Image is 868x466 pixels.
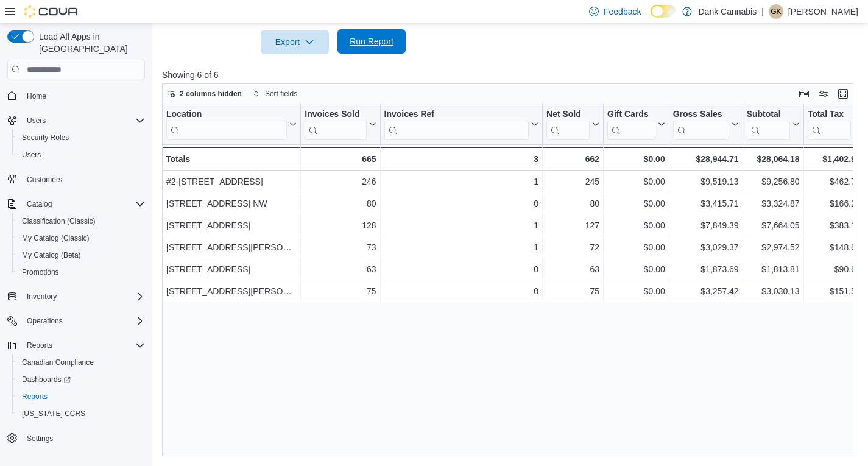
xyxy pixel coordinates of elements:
span: 2 columns hidden [180,89,242,99]
button: Invoices Sold [305,109,376,140]
button: Canadian Compliance [12,354,150,371]
button: Subtotal [747,109,800,140]
span: Reports [17,389,145,404]
div: $1,873.69 [673,262,739,277]
a: Home [22,89,51,104]
div: 75 [546,284,599,298]
span: Users [22,113,145,128]
div: Totals [166,152,297,166]
button: Gift Cards [607,109,665,140]
div: 662 [546,152,599,166]
span: Sort fields [265,89,297,99]
div: $0.00 [607,218,665,233]
button: Settings [2,429,150,447]
div: $151.54 [808,284,861,298]
a: Dashboards [12,371,150,388]
div: $0.00 [607,262,665,277]
div: $462.78 [808,174,861,189]
button: Inventory [22,289,62,304]
button: Promotions [12,264,150,281]
a: [US_STATE] CCRS [17,406,90,421]
button: Run Report [337,29,406,54]
span: Home [27,91,46,101]
div: $1,813.81 [747,262,800,277]
button: My Catalog (Beta) [12,247,150,264]
button: Users [22,113,51,128]
div: 80 [305,196,376,211]
button: Reports [2,337,150,354]
span: Classification (Classic) [22,216,96,226]
div: Invoices Ref [384,109,529,121]
div: 665 [305,152,376,166]
div: $0.00 [607,152,665,166]
div: 75 [305,284,376,298]
span: Washington CCRS [17,406,145,421]
p: Dank Cannabis [698,4,757,19]
div: $0.00 [607,196,665,211]
button: Keyboard shortcuts [797,86,811,101]
div: Gift Card Sales [607,109,655,140]
p: Showing 6 of 6 [162,69,860,81]
div: 73 [305,240,376,255]
span: Users [22,150,41,160]
div: Net Sold [546,109,590,121]
span: Catalog [27,199,52,209]
span: Home [22,88,145,103]
span: My Catalog (Beta) [22,250,81,260]
div: 1 [384,218,538,233]
span: My Catalog (Classic) [17,231,145,245]
span: Dashboards [22,375,71,384]
div: [STREET_ADDRESS][PERSON_NAME] [166,240,297,255]
button: Home [2,86,150,104]
p: [PERSON_NAME] [788,4,858,19]
span: Feedback [604,5,641,18]
div: 63 [305,262,376,277]
span: Dark Mode [651,18,651,18]
button: Reports [12,388,150,405]
button: Inventory [2,288,150,305]
span: Dashboards [17,372,145,387]
button: Total Tax [808,109,861,140]
button: Security Roles [12,129,150,146]
div: 0 [384,196,538,211]
div: Gross Sales [673,109,729,121]
a: Canadian Compliance [17,355,99,370]
span: Canadian Compliance [17,355,145,370]
span: Load All Apps in [GEOGRAPHIC_DATA] [34,30,145,55]
span: Export [268,30,322,54]
div: $7,849.39 [673,218,739,233]
div: Invoices Ref [384,109,529,140]
button: [US_STATE] CCRS [12,405,150,422]
span: Inventory [22,289,145,304]
span: GK [771,4,781,19]
span: Run Report [350,35,393,48]
button: Display options [816,86,831,101]
div: 63 [546,262,599,277]
div: 246 [305,174,376,189]
div: $1,402.97 [808,152,861,166]
div: Net Sold [546,109,590,140]
a: Dashboards [17,372,76,387]
div: $0.00 [607,240,665,255]
span: Inventory [27,292,57,302]
span: Catalog [22,197,145,211]
span: Reports [27,341,52,350]
div: $3,030.13 [747,284,800,298]
div: Invoices Sold [305,109,366,121]
span: [US_STATE] CCRS [22,409,85,418]
a: My Catalog (Classic) [17,231,94,245]
div: $28,064.18 [747,152,800,166]
div: 0 [384,284,538,298]
div: $9,519.13 [673,174,739,189]
div: #2-[STREET_ADDRESS] [166,174,297,189]
div: $28,944.71 [673,152,739,166]
div: Subtotal [747,109,790,121]
button: My Catalog (Classic) [12,230,150,247]
a: Users [17,147,46,162]
div: Location [166,109,287,140]
div: $7,664.05 [747,218,800,233]
div: $2,974.52 [747,240,800,255]
button: Sort fields [248,86,302,101]
div: 3 [384,152,538,166]
span: Promotions [17,265,145,280]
